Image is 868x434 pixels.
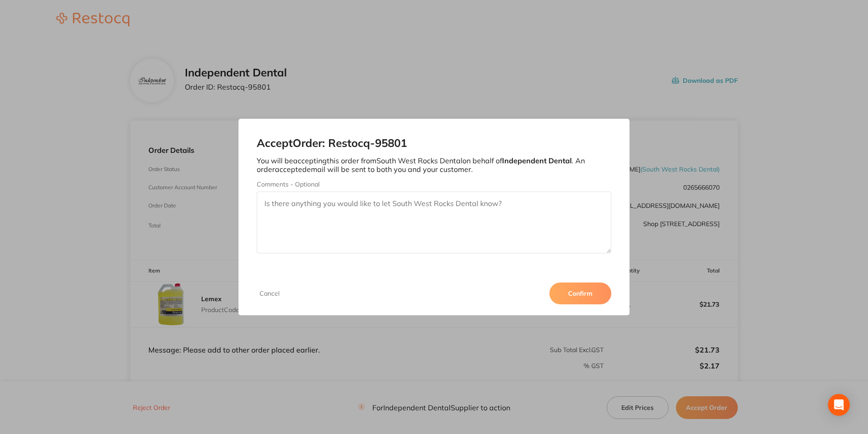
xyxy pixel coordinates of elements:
div: Open Intercom Messenger [828,394,850,416]
button: Cancel [257,289,282,298]
h2: Accept Order: Restocq- 95801 [257,137,611,150]
p: You will be accepting this order from South West Rocks Dental on behalf of . An order accepted em... [257,156,611,173]
button: Confirm [549,283,611,304]
label: Comments - Optional [257,181,611,188]
b: Independent Dental [502,156,572,165]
